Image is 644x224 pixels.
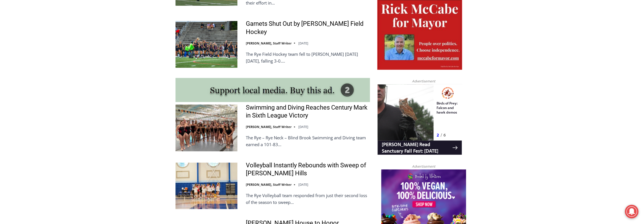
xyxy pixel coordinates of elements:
[246,161,370,178] a: Volleyball Instantly Rebounds with Sweep of [PERSON_NAME] Hills
[148,56,262,69] span: Intern @ [DOMAIN_NAME]
[298,182,308,187] time: [DATE]
[246,41,292,45] a: [PERSON_NAME], Staff Writer
[406,164,441,169] span: Advertisement
[246,104,370,120] a: Swimming and Diving Reaches Century Mark in Sixth League Victory
[0,56,84,71] a: [PERSON_NAME] Read Sanctuary Fall Fest: [DATE]
[63,48,65,54] div: /
[246,20,370,36] a: Garnets Shut Out by [PERSON_NAME] Field Hockey
[175,163,237,209] img: Volleyball Instantly Rebounds with Sweep of Byram Hills
[175,104,237,151] img: Swimming and Diving Reaches Century Mark in Sixth League Victory
[143,0,267,55] div: "[PERSON_NAME] and I covered the [DATE] Parade, which was a really eye opening experience as I ha...
[298,41,308,45] time: [DATE]
[246,125,292,129] a: [PERSON_NAME], Staff Writer
[246,182,292,187] a: [PERSON_NAME], Staff Writer
[298,125,308,129] time: [DATE]
[59,48,62,54] div: 2
[246,134,370,148] p: The Rye – Rye Neck – Blind Brook Swimming and Diving team earned a 101-83…
[136,55,274,71] a: Intern @ [DOMAIN_NAME]
[246,192,370,206] p: The Rye Volleyball team responded from just their second loss of the season to sweep…
[406,78,441,84] span: Advertisement
[5,57,75,70] h4: [PERSON_NAME] Read Sanctuary Fall Fest: [DATE]
[175,21,237,67] img: Garnets Shut Out by Horace Greeley Field Hockey
[175,78,370,102] img: support local media, buy this ad
[246,51,370,64] p: The Rye Field Hockey team fell to [PERSON_NAME] [DATE][DATE], falling 3-0….
[66,48,69,54] div: 6
[59,17,82,46] div: Birds of Prey: Falcon and hawk demos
